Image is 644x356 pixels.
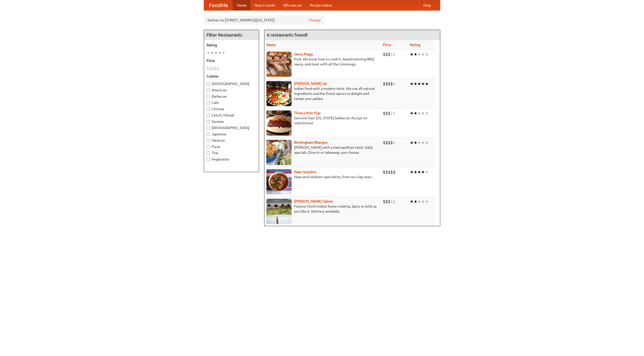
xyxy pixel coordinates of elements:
[266,140,292,165] img: bhangra.jpg
[390,52,393,57] li: $
[266,81,292,106] img: curryup.jpg
[204,30,259,40] h4: Filter Restaurants
[385,81,388,87] li: $
[410,110,414,116] li: ★
[267,32,308,37] ng-pluralize: 6 restaurants found!
[306,0,336,10] a: Recipe videos
[410,52,414,57] li: ★
[421,140,425,145] li: ★
[251,0,279,10] a: How it works
[207,158,210,161] input: Vegetarian
[207,95,210,98] input: Barbecue
[390,199,393,204] li: $
[294,140,327,144] a: Birmingham Bhangra
[207,89,210,92] input: American
[417,81,421,87] li: ★
[309,18,321,23] a: Change
[417,110,421,116] li: ★
[414,52,417,57] li: ★
[421,199,425,204] li: ★
[207,144,256,149] label: Pizza
[207,113,256,118] label: Czech / Slovak
[218,50,222,56] li: ★
[385,169,388,175] li: $
[393,140,395,145] li: $
[214,66,217,71] li: $
[421,110,425,116] li: ★
[294,199,333,203] a: [PERSON_NAME] Galore
[421,169,425,175] li: ★
[390,81,393,87] li: $
[207,107,210,111] input: Chinese
[266,52,292,77] img: saucy.jpg
[383,43,391,47] a: Price
[266,174,379,179] p: Naan and tandoori specialties, from our clay oven.
[410,169,414,175] li: ★
[414,81,417,87] li: ★
[266,86,379,101] p: Indian food with a modern twist. We use all-natural ingredients and the finest spices to delight ...
[207,120,210,123] input: German
[294,52,313,56] b: Saucy Piggy
[414,199,417,204] li: ★
[419,0,435,10] a: Help
[214,50,218,56] li: ★
[266,169,292,194] img: naansequitur.jpg
[388,52,390,57] li: $
[204,16,325,25] div: Deliver to: [STREET_ADDRESS][US_STATE]
[266,204,379,214] p: Famous North Indian home cooking. Spicy or mild, as you like it. Delivery available.
[421,52,425,57] li: ★
[390,169,393,175] li: $
[414,140,417,145] li: ★
[383,199,385,204] li: $
[207,139,210,142] input: Mexican
[204,0,233,10] a: FoodMe
[410,81,414,87] li: ★
[385,52,388,57] li: $
[385,140,388,145] li: $
[425,140,429,145] li: ★
[207,66,209,71] li: $
[390,110,393,116] li: $
[425,81,429,87] li: ★
[207,114,210,117] input: Czech / Slovak
[222,50,225,56] li: ★
[425,199,429,204] li: ★
[393,169,395,175] li: $
[207,138,256,143] label: Mexican
[266,199,292,224] img: currygalore.jpg
[209,66,212,71] li: $
[388,169,390,175] li: $
[294,111,320,115] a: Three Little Pigs
[294,170,316,174] a: Naan Sequitur
[388,110,390,116] li: $
[294,82,327,86] a: [PERSON_NAME] Up
[410,140,414,145] li: ★
[388,140,390,145] li: $
[266,115,379,126] p: Genuine East [US_STATE] barbecue. Accept no substitutes!
[207,100,256,105] label: Cafe
[207,119,256,124] label: German
[417,52,421,57] li: ★
[383,81,385,87] li: $
[388,199,390,204] li: $
[207,150,256,155] label: Thai
[417,169,421,175] li: ★
[393,110,395,116] li: $
[207,145,210,148] input: Pizza
[207,106,256,111] label: Chinese
[266,43,276,47] a: Name
[207,133,210,136] input: Japanese
[417,199,421,204] li: ★
[207,132,256,137] label: Japanese
[207,58,256,63] h5: Price
[414,169,417,175] li: ★
[266,145,379,155] p: [PERSON_NAME] with a metropolitan twist. Daily specials. Dine-in or takeaway, you choose.
[383,110,385,116] li: $
[217,66,219,71] li: $
[207,125,256,130] label: [DEMOGRAPHIC_DATA]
